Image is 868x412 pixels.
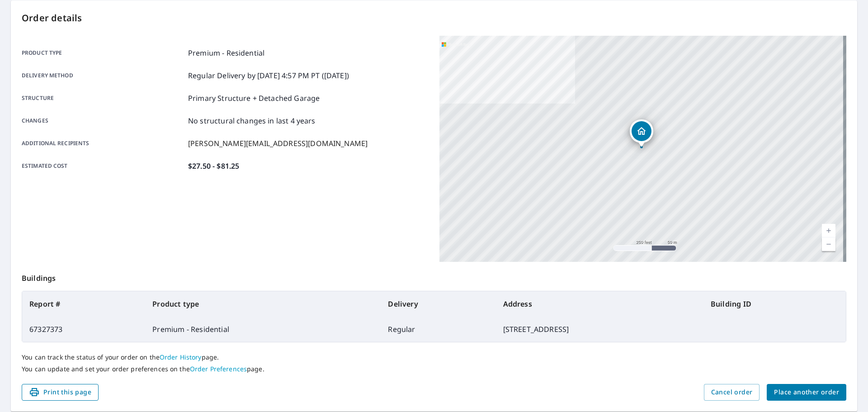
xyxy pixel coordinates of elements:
[22,161,184,171] p: Estimated cost
[145,317,381,342] td: Premium - Residential
[496,317,703,342] td: [STREET_ADDRESS]
[22,93,184,104] p: Structure
[188,138,368,149] p: [PERSON_NAME][EMAIL_ADDRESS][DOMAIN_NAME]
[22,70,184,81] p: Delivery method
[22,384,99,401] button: Print this page
[188,47,264,58] p: Premium - Residential
[22,353,846,361] p: You can track the status of your order on the page.
[188,93,320,104] p: Primary Structure + Detached Garage
[22,138,184,149] p: Additional recipients
[711,387,753,398] span: Cancel order
[22,11,846,25] p: Order details
[188,70,349,81] p: Regular Delivery by [DATE] 4:57 PM PT ([DATE])
[22,365,846,373] p: You can update and set your order preferences on the page.
[822,224,835,237] a: Current Level 17, Zoom In
[188,115,316,126] p: No structural changes in last 4 years
[29,387,91,398] span: Print this page
[381,291,495,317] th: Delivery
[188,161,239,171] p: $27.50 - $81.25
[190,365,247,373] a: Order Preferences
[703,291,846,317] th: Building ID
[160,353,202,361] a: Order History
[22,262,846,291] p: Buildings
[767,384,846,401] button: Place another order
[22,291,145,317] th: Report #
[145,291,381,317] th: Product type
[22,47,184,58] p: Product type
[496,291,703,317] th: Address
[704,384,760,401] button: Cancel order
[22,115,184,126] p: Changes
[381,317,495,342] td: Regular
[774,387,839,398] span: Place another order
[22,317,145,342] td: 67327373
[822,237,835,251] a: Current Level 17, Zoom Out
[630,119,653,147] div: Dropped pin, building 1, Residential property, 813 S West St Carlinville, IL 62626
